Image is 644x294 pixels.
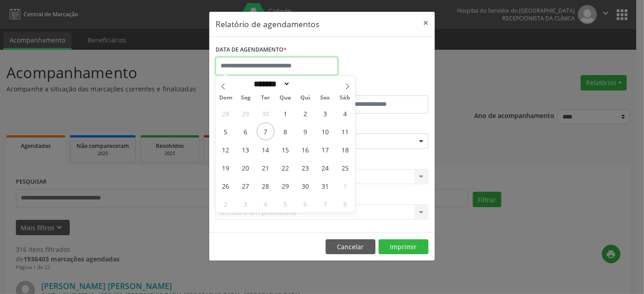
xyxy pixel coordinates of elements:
[277,123,294,140] span: Outubro 8, 2025
[257,177,274,194] span: Outubro 28, 2025
[317,159,334,176] span: Outubro 24, 2025
[255,95,275,101] span: Ter
[277,195,294,213] span: Novembro 5, 2025
[297,123,314,140] span: Outubro 9, 2025
[317,123,334,140] span: Outubro 10, 2025
[336,195,354,213] span: Novembro 8, 2025
[217,159,235,176] span: Outubro 19, 2025
[237,104,255,122] span: Setembro 29, 2025
[336,104,354,122] span: Outubro 4, 2025
[217,195,235,213] span: Novembro 2, 2025
[317,104,334,122] span: Outubro 3, 2025
[277,177,294,194] span: Outubro 29, 2025
[315,95,335,101] span: Sex
[297,104,314,122] span: Outubro 2, 2025
[216,18,319,30] h5: Relatório de agendamentos
[336,123,354,140] span: Outubro 11, 2025
[257,141,274,158] span: Outubro 14, 2025
[297,177,314,194] span: Outubro 30, 2025
[216,95,235,101] span: Dom
[336,141,354,158] span: Outubro 18, 2025
[257,104,274,122] span: Setembro 30, 2025
[290,79,320,89] input: Year
[277,159,294,176] span: Outubro 22, 2025
[297,159,314,176] span: Outubro 23, 2025
[250,79,290,89] select: Month
[317,141,334,158] span: Outubro 17, 2025
[379,239,428,255] button: Imprimir
[324,81,428,95] label: ATÉ
[217,104,235,122] span: Setembro 28, 2025
[217,141,235,158] span: Outubro 12, 2025
[217,177,235,194] span: Outubro 26, 2025
[237,195,255,213] span: Novembro 3, 2025
[317,177,334,194] span: Outubro 31, 2025
[217,123,235,140] span: Outubro 5, 2025
[295,95,315,101] span: Qui
[216,43,287,57] label: DATA DE AGENDAMENTO
[237,177,255,194] span: Outubro 27, 2025
[297,141,314,158] span: Outubro 16, 2025
[235,95,255,101] span: Seg
[336,159,354,176] span: Outubro 25, 2025
[257,159,274,176] span: Outubro 21, 2025
[336,177,354,194] span: Novembro 1, 2025
[417,12,435,34] button: Close
[237,159,255,176] span: Outubro 20, 2025
[277,141,294,158] span: Outubro 15, 2025
[326,239,375,255] button: Cancelar
[257,123,274,140] span: Outubro 7, 2025
[335,95,355,101] span: Sáb
[297,195,314,213] span: Novembro 6, 2025
[237,141,255,158] span: Outubro 13, 2025
[277,104,294,122] span: Outubro 1, 2025
[275,95,295,101] span: Qua
[317,195,334,213] span: Novembro 7, 2025
[257,195,274,213] span: Novembro 4, 2025
[237,123,255,140] span: Outubro 6, 2025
